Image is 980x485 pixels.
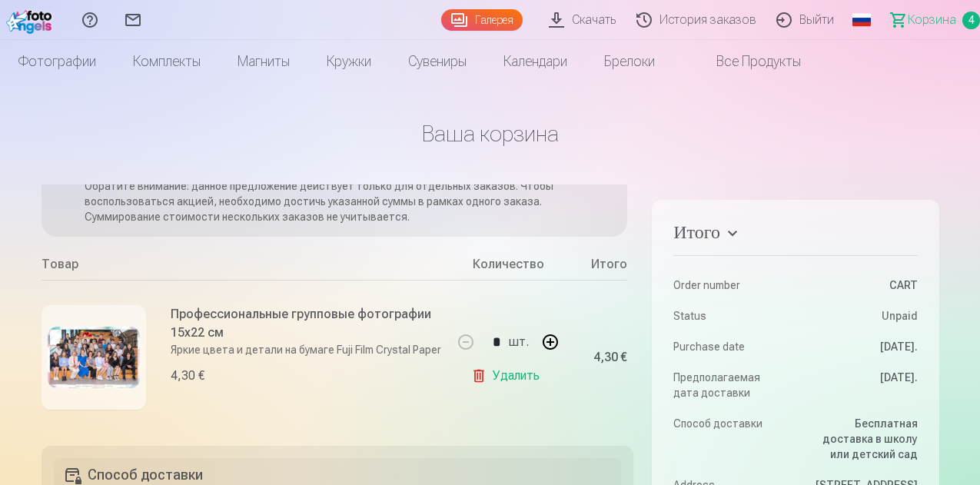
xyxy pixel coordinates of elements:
[593,353,627,362] div: 4,30 €
[673,416,788,462] dt: Способ доставки
[42,255,451,280] div: Товар
[509,324,529,360] div: шт.
[586,40,673,83] a: Брелоки
[171,342,442,357] p: Яркие цвета и детали на бумаге Fuji Film Crystal Paper
[115,40,219,83] a: Комплекты
[219,40,308,83] a: Магниты
[673,370,788,400] dt: Предполагаемая дата доставки
[673,339,788,354] dt: Purchase date
[171,305,442,342] h6: Профессиональные групповые фотографии 15x22 см
[441,9,523,31] a: Галерея
[673,40,819,83] a: Все продукты
[673,277,788,293] dt: Order number
[566,255,627,280] div: Итого
[171,367,204,385] div: 4,30 €
[673,221,917,249] button: Итого
[803,277,918,293] dd: CART
[882,308,918,324] span: Unpaid
[803,370,918,400] dd: [DATE].
[450,255,566,280] div: Количество
[962,12,980,29] span: 4
[390,40,485,83] a: Сувениры
[908,11,956,29] span: Корзина
[85,178,616,224] p: Обратите внимание: данное предложение действует только для отдельных заказов. Чтобы воспользовать...
[485,40,586,83] a: Календари
[803,339,918,354] dd: [DATE].
[6,6,56,34] img: /fa1
[308,40,390,83] a: Кружки
[42,120,939,148] h1: Ваша корзина
[471,360,546,391] a: Удалить
[803,416,918,462] dd: Бесплатная доставка в школу или детский сад
[673,308,788,324] dt: Status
